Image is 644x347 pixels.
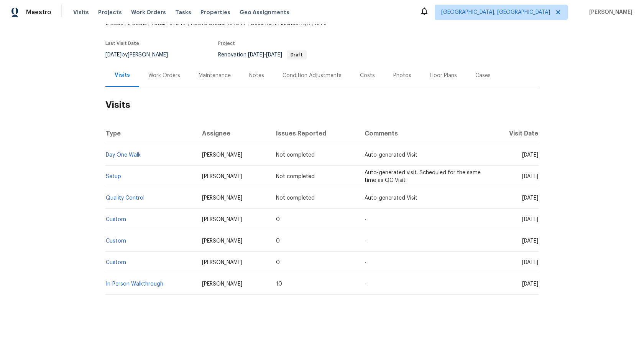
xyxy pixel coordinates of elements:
span: [PERSON_NAME] [202,260,242,265]
span: 0 [276,217,280,222]
span: [PERSON_NAME] [202,152,242,158]
span: [DATE] [522,281,538,287]
div: Photos [393,72,411,79]
div: Work Orders [148,72,180,79]
th: Visit Date [488,123,539,144]
span: - [365,260,366,265]
th: Type [105,123,196,144]
span: [DATE] [522,152,538,158]
div: Costs [360,72,375,79]
span: [PERSON_NAME] [202,217,242,222]
a: Quality Control [106,195,145,201]
span: - [248,52,282,58]
a: Custom [106,217,126,222]
span: Renovation [218,52,307,58]
th: Issues Reported [270,123,358,144]
span: Geo Assignments [240,8,289,16]
a: In-Person Walkthrough [106,281,163,287]
span: - [365,217,366,222]
span: 10 [276,281,282,287]
span: [GEOGRAPHIC_DATA], [GEOGRAPHIC_DATA] [441,8,550,16]
span: [PERSON_NAME] [202,238,242,244]
span: [DATE] [266,52,282,58]
span: Auto-generated Visit [365,195,417,201]
span: Maestro [26,8,51,16]
span: Visits [73,8,89,16]
span: [PERSON_NAME] [202,174,242,179]
a: Setup [106,174,121,179]
span: [DATE] [522,238,538,244]
span: Draft [287,53,306,57]
span: Not completed [276,174,315,179]
div: by [PERSON_NAME] [105,50,177,59]
span: Tasks [175,10,191,15]
div: Visits [115,71,130,79]
span: [DATE] [522,217,538,222]
span: Properties [200,8,230,16]
div: Maintenance [199,72,231,79]
div: Cases [475,72,491,79]
span: Auto-generated Visit [365,152,417,158]
th: Comments [358,123,488,144]
span: [DATE] [522,260,538,265]
span: 0 [276,238,280,244]
span: Work Orders [131,8,166,16]
span: - [365,281,366,287]
h2: Visits [105,87,539,123]
span: Projects [98,8,122,16]
th: Assignee [196,123,270,144]
span: [DATE] [105,52,122,58]
span: Auto-generated visit. Scheduled for the same time as QC Visit. [365,170,481,183]
a: Day One Walk [106,152,141,158]
span: Last Visit Date [105,41,139,46]
span: [PERSON_NAME] [202,195,242,201]
span: [PERSON_NAME] [202,281,242,287]
span: [PERSON_NAME] [586,8,632,16]
span: Not completed [276,152,315,158]
span: Project [218,41,235,46]
span: [DATE] [522,174,538,179]
div: Floor Plans [430,72,457,79]
a: Custom [106,260,126,265]
div: Notes [249,72,264,79]
span: - [365,238,366,244]
span: Not completed [276,195,315,201]
span: [DATE] [248,52,264,58]
span: [DATE] [522,195,538,201]
span: 0 [276,260,280,265]
a: Custom [106,238,126,244]
div: Condition Adjustments [283,72,342,79]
